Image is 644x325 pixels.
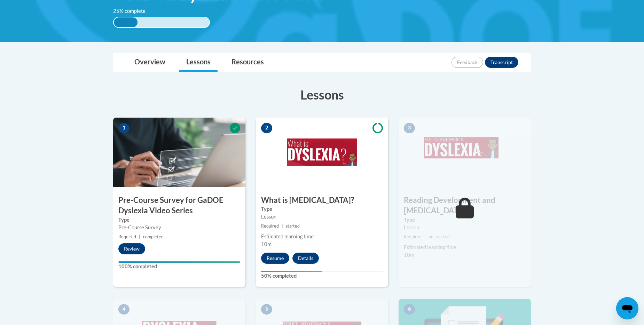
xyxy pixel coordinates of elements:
a: Lessons [179,53,218,72]
button: Details [292,253,319,264]
button: Review [118,243,145,254]
h3: Pre-Course Survey for GaDOE Dyslexia Video Series [113,195,245,216]
div: Estimated learning time: [261,233,383,240]
div: Your progress [261,271,322,272]
label: 100% completed [118,263,240,270]
button: Resume [261,253,289,264]
label: 25% complete [113,7,153,15]
span: | [282,223,283,229]
h3: Lessons [113,86,531,103]
span: 1 [118,123,129,133]
button: Feedback [451,57,483,68]
div: Lesson [261,213,383,221]
span: 10m [261,241,272,247]
span: Required [118,234,136,239]
label: Type [261,205,383,213]
span: 6 [404,304,415,315]
img: Course Image [113,118,245,187]
button: Transcript [485,57,518,68]
label: 50% completed [261,272,383,280]
span: completed [143,234,164,239]
h3: What is [MEDICAL_DATA]? [256,195,388,206]
label: Type [404,216,526,224]
div: 25% complete [114,17,138,27]
img: Course Image [256,118,388,187]
iframe: Button to launch messaging window [616,297,638,319]
a: Resources [225,53,271,72]
span: 2 [261,123,272,133]
label: Type [118,216,240,224]
span: not started [429,234,450,239]
div: Estimated learning time: [404,244,526,251]
span: 3 [404,123,415,133]
span: 5 [261,304,272,315]
div: Your progress [118,261,240,263]
span: | [139,234,140,239]
span: Required [261,223,279,229]
span: Required [404,234,422,239]
div: Pre-Course Survey [118,224,240,231]
span: started [286,223,300,229]
img: Course Image [399,118,531,187]
span: | [424,234,426,239]
a: Overview [127,53,172,72]
h3: Reading Development and [MEDICAL_DATA] [399,195,531,216]
div: Lesson [404,224,526,231]
span: 4 [118,304,129,315]
span: 10m [404,252,414,258]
